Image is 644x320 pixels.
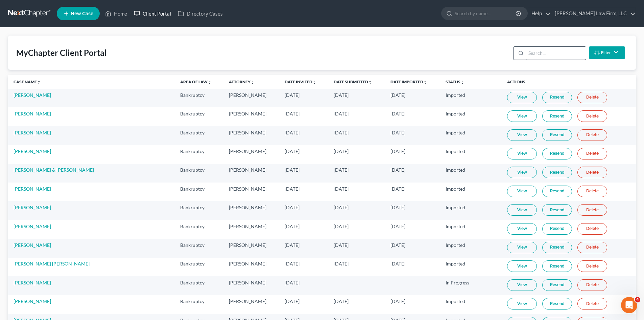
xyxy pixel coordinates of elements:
td: Bankruptcy [175,89,223,107]
span: [DATE] [334,261,349,266]
td: Bankruptcy [175,295,223,314]
a: Case Nameunfold_more [14,79,41,84]
td: Imported [440,258,502,276]
a: Delete [577,242,607,253]
td: Bankruptcy [175,126,223,145]
span: 4 [635,297,640,302]
th: Actions [502,75,636,89]
a: View [507,92,537,103]
a: Delete [577,92,607,103]
iframe: Intercom live chat [621,297,637,313]
i: unfold_more [208,80,212,84]
span: [DATE] [390,298,405,304]
span: [DATE] [334,186,349,192]
a: View [507,110,537,122]
td: Imported [440,201,502,220]
td: [PERSON_NAME] [223,220,279,239]
td: Imported [440,295,502,314]
td: [PERSON_NAME] [223,126,279,145]
span: [DATE] [285,242,300,248]
span: [DATE] [285,148,300,154]
a: Date Submittedunfold_more [334,79,372,84]
a: Resend [542,223,572,235]
a: Delete [577,279,607,291]
span: [DATE] [285,223,300,229]
td: [PERSON_NAME] [223,183,279,201]
a: Resend [542,298,572,310]
a: View [507,298,537,310]
a: Delete [577,129,607,141]
td: Bankruptcy [175,239,223,257]
a: Delete [577,260,607,272]
span: [DATE] [390,242,405,248]
a: Resend [542,129,572,141]
input: Search... [526,47,586,60]
a: [PERSON_NAME] [PERSON_NAME] [14,261,90,266]
span: [DATE] [334,130,349,135]
span: [DATE] [334,242,349,248]
td: Bankruptcy [175,107,223,126]
a: Resend [542,204,572,216]
span: [DATE] [334,205,349,210]
a: Help [528,7,551,20]
i: unfold_more [460,80,464,84]
a: [PERSON_NAME] [14,280,51,285]
span: [DATE] [285,186,300,192]
td: [PERSON_NAME] [223,201,279,220]
td: [PERSON_NAME] [223,276,279,295]
a: Home [102,7,130,20]
td: [PERSON_NAME] [223,258,279,276]
span: [DATE] [285,92,300,98]
span: [DATE] [390,261,405,266]
span: [DATE] [334,92,349,98]
span: [DATE] [390,111,405,116]
a: Resend [542,110,572,122]
a: View [507,242,537,253]
td: In Progress [440,276,502,295]
a: Delete [577,204,607,216]
a: Date Importedunfold_more [390,79,427,84]
td: Bankruptcy [175,276,223,295]
a: Resend [542,167,572,178]
i: unfold_more [423,80,427,84]
a: [PERSON_NAME] [14,242,51,248]
span: [DATE] [285,261,300,266]
a: Directory Cases [174,7,226,20]
span: New Case [71,11,93,16]
button: Filter [589,46,625,59]
a: Delete [577,298,607,310]
td: Bankruptcy [175,145,223,164]
span: [DATE] [390,223,405,229]
a: Area of Lawunfold_more [180,79,212,84]
span: [DATE] [390,148,405,154]
a: [PERSON_NAME] & [PERSON_NAME] [14,167,94,173]
a: Resend [542,186,572,197]
a: View [507,167,537,178]
a: Resend [542,279,572,291]
a: [PERSON_NAME] [14,130,51,135]
a: Client Portal [130,7,174,20]
a: [PERSON_NAME] [14,148,51,154]
td: Imported [440,183,502,201]
span: [DATE] [390,92,405,98]
span: [DATE] [390,186,405,192]
td: [PERSON_NAME] [223,107,279,126]
i: unfold_more [251,80,255,84]
span: [DATE] [390,167,405,173]
div: MyChapter Client Portal [16,47,107,58]
td: [PERSON_NAME] [223,295,279,314]
a: Delete [577,110,607,122]
td: Bankruptcy [175,220,223,239]
td: Imported [440,126,502,145]
a: Attorneyunfold_more [229,79,255,84]
span: [DATE] [334,167,349,173]
td: [PERSON_NAME] [223,239,279,257]
span: [DATE] [334,223,349,229]
span: [DATE] [285,280,300,285]
a: Delete [577,148,607,159]
a: Resend [542,148,572,159]
a: View [507,223,537,235]
a: Delete [577,167,607,178]
span: [DATE] [390,205,405,210]
td: Imported [440,145,502,164]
